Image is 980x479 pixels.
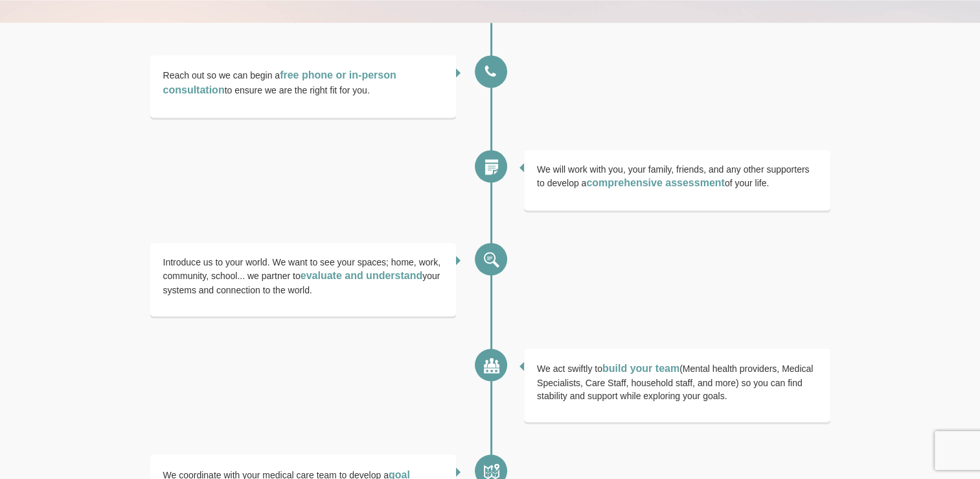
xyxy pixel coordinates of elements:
[163,69,396,95] b: free phone or in-person consultation
[163,68,444,98] p: Reach out so we can begin a to ensure we are the right fit for you.
[537,362,817,402] p: We act swiftly to (Mental health providers, Medical Specialists, Care Staff, household staff, and...
[586,177,724,188] b: comprehensive assessment
[602,363,679,374] b: build your team
[537,163,817,191] p: We will work with you, your family, friends, and any other supporters to develop a of your life.
[163,256,444,297] p: Introduce us to your world. We want to see your spaces; home, work, community, school... we partn...
[301,270,423,281] b: evaluate and understand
